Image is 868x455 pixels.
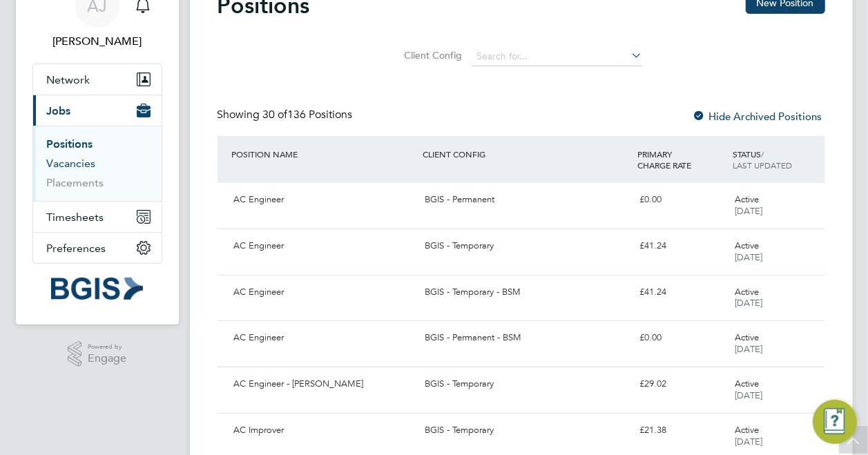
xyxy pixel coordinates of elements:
div: £0.00 [634,327,729,349]
span: Jobs [47,104,71,117]
span: Active [735,424,759,436]
label: Client Config [400,49,462,61]
input: Search for... [472,47,642,66]
div: AC Engineer - [PERSON_NAME] [229,373,419,396]
a: Go to home page [32,278,162,300]
span: LAST UPDATED [733,159,792,171]
a: Powered byEngage [68,341,126,367]
img: bgis-logo-retina.png [51,278,142,300]
span: Active [735,331,759,343]
span: [DATE] [735,343,762,355]
div: POSITION NAME [229,142,419,166]
div: £29.02 [634,373,729,396]
span: 30 of [263,108,288,122]
div: £41.24 [634,235,729,258]
span: [DATE] [735,251,762,263]
div: AC Engineer [229,188,419,211]
span: Timesheets [47,211,104,224]
div: PRIMARY CHARGE RATE [634,142,729,177]
span: Active [735,240,759,251]
span: Active [735,378,759,389]
div: AC Engineer [229,281,419,304]
span: / [761,148,764,159]
span: Powered by [88,341,126,353]
div: Showing [218,108,356,122]
span: [DATE] [735,389,762,401]
button: Network [33,64,162,95]
span: Preferences [47,242,106,255]
label: Hide Archived Positions [693,110,822,123]
div: CLIENT CONFIG [419,142,634,166]
span: Network [47,73,90,86]
div: AC Engineer [229,327,419,349]
button: Timesheets [33,202,162,232]
div: AC Engineer [229,235,419,258]
span: Adam Janes [32,33,162,50]
button: Engage Resource Center [813,400,857,444]
div: BGIS - Temporary [419,373,634,396]
button: Preferences [33,233,162,263]
div: AC Improver [229,419,419,442]
a: Positions [47,137,93,151]
div: STATUS [729,142,824,177]
span: [DATE] [735,205,762,217]
div: BGIS - Temporary [419,419,634,442]
div: £21.38 [634,419,729,442]
span: [DATE] [735,436,762,447]
span: Active [735,193,759,205]
a: Placements [47,176,104,189]
span: 136 Positions [263,108,353,122]
div: BGIS - Temporary - BSM [419,281,634,304]
div: BGIS - Temporary [419,235,634,258]
div: BGIS - Permanent [419,188,634,211]
div: £0.00 [634,188,729,211]
span: Engage [88,353,126,365]
a: Vacancies [47,157,96,170]
div: BGIS - Permanent - BSM [419,327,634,349]
div: Jobs [33,126,162,201]
span: Active [735,286,759,298]
div: £41.24 [634,281,729,304]
span: [DATE] [735,297,762,309]
button: Jobs [33,95,162,126]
